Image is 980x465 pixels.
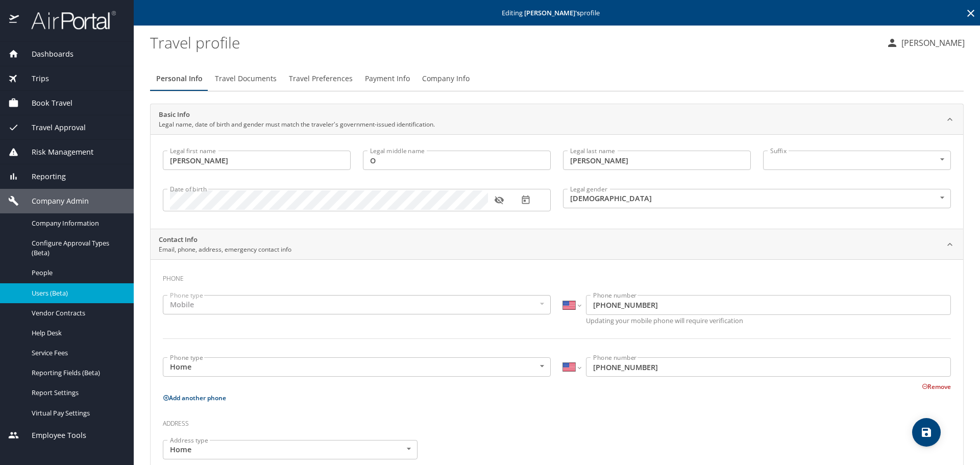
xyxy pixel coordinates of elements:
[156,72,203,85] span: Personal Info
[19,146,93,158] span: Risk Management
[898,37,965,49] p: [PERSON_NAME]
[9,10,20,30] img: icon-airportal.png
[151,134,963,229] div: Basic InfoLegal name, date of birth and gender must match the traveler's government-issued identi...
[912,418,941,447] button: save
[163,357,551,377] div: Home
[32,238,121,258] span: Configure Approval Types (Beta)
[32,268,121,278] span: People
[32,408,121,418] span: Virtual Pay Settings
[524,8,580,17] strong: [PERSON_NAME] 's
[150,66,964,91] div: Profile
[922,382,951,391] button: Remove
[19,195,89,207] span: Company Admin
[151,229,963,260] div: Contact InfoEmail, phone, address, emergency contact info
[163,394,226,402] button: Add another phone
[763,151,951,170] div: ​
[422,72,470,85] span: Company Info
[163,412,951,430] h3: Address
[151,104,963,135] div: Basic InfoLegal name, date of birth and gender must match the traveler's government-issued identi...
[563,189,951,208] div: [DEMOGRAPHIC_DATA]
[163,295,551,314] div: Mobile
[19,171,66,182] span: Reporting
[586,317,951,324] p: Updating your mobile phone will require verification
[163,267,951,285] h3: Phone
[32,368,121,378] span: Reporting Fields (Beta)
[882,34,969,52] button: [PERSON_NAME]
[32,308,121,318] span: Vendor Contracts
[19,430,86,441] span: Employee Tools
[32,218,121,228] span: Company Information
[159,110,435,120] h2: Basic Info
[19,48,73,60] span: Dashboards
[365,72,410,85] span: Payment Info
[19,97,72,109] span: Book Travel
[159,245,291,254] p: Email, phone, address, emergency contact info
[32,328,121,338] span: Help Desk
[159,120,435,129] p: Legal name, date of birth and gender must match the traveler's government-issued identification.
[32,388,121,398] span: Report Settings
[215,72,277,85] span: Travel Documents
[19,122,86,133] span: Travel Approval
[137,10,977,16] p: Editing profile
[19,73,49,84] span: Trips
[32,348,121,358] span: Service Fees
[289,72,353,85] span: Travel Preferences
[150,27,878,58] h1: Travel profile
[20,10,116,30] img: airportal-logo.png
[159,235,291,245] h2: Contact Info
[32,288,121,298] span: Users (Beta)
[163,440,418,459] div: Home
